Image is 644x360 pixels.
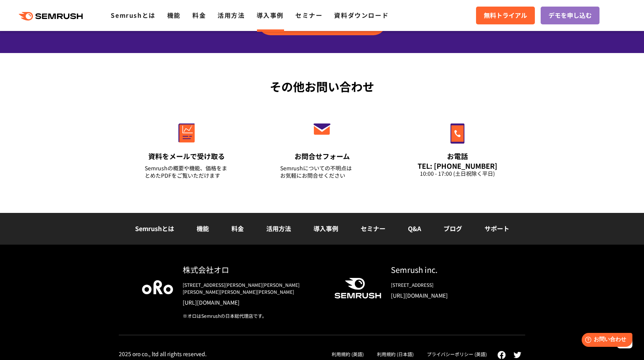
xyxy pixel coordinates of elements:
div: 10:00 - 17:00 (土日祝除く平日) [416,170,499,177]
div: 資料をメールで受け取る [145,151,228,161]
a: サポート [485,224,509,233]
div: その他お問い合わせ [119,78,525,95]
a: 利用規約 (日本語) [377,351,414,357]
div: 2025 oro co., ltd all rights reserved. [119,350,207,357]
span: 無料トライアル [484,10,527,21]
div: [STREET_ADDRESS][PERSON_NAME][PERSON_NAME][PERSON_NAME][PERSON_NAME][PERSON_NAME] [183,281,322,295]
a: 機能 [167,10,181,20]
img: twitter [514,352,521,358]
a: 導入事例 [257,10,284,20]
a: セミナー [361,224,385,233]
div: Semrush inc. [391,264,502,275]
a: [URL][DOMAIN_NAME] [391,291,502,299]
div: Semrushについての不明点は お気軽にお問合せください [280,165,364,179]
a: 無料トライアル [476,7,535,24]
a: お問合せフォーム Semrushについての不明点はお気軽にお問合せください [264,107,380,189]
a: [URL][DOMAIN_NAME] [183,298,322,306]
a: Q&A [408,224,421,233]
a: 資料をメールで受け取る Semrushの概要や機能、価格をまとめたPDFをご覧いただけます [128,107,245,189]
a: Semrushとは [111,10,155,20]
a: 料金 [231,224,244,233]
div: [STREET_ADDRESS] [391,281,502,288]
a: 導入事例 [313,224,338,233]
a: ブログ [444,224,462,233]
a: 料金 [192,10,206,20]
iframe: Help widget launcher [575,330,635,351]
a: 利用規約 (英語) [332,351,364,357]
a: プライバシーポリシー (英語) [427,351,487,357]
img: oro company [142,280,173,294]
a: デモを申し込む [541,7,599,24]
div: ※オロはSemrushの日本総代理店です。 [183,312,322,319]
a: セミナー [295,10,322,20]
a: 資料ダウンロード [334,10,389,20]
div: お問合せフォーム [280,151,364,161]
a: 活用方法 [218,10,245,20]
div: Semrushの概要や機能、価格をまとめたPDFをご覧いただけます [145,165,228,179]
div: お電話 [416,151,499,161]
a: Semrushとは [135,224,174,233]
img: facebook [497,351,506,359]
a: 機能 [197,224,209,233]
div: TEL: [PHONE_NUMBER] [416,161,499,170]
div: 株式会社オロ [183,264,322,275]
a: 活用方法 [266,224,291,233]
span: デモを申し込む [548,10,592,21]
